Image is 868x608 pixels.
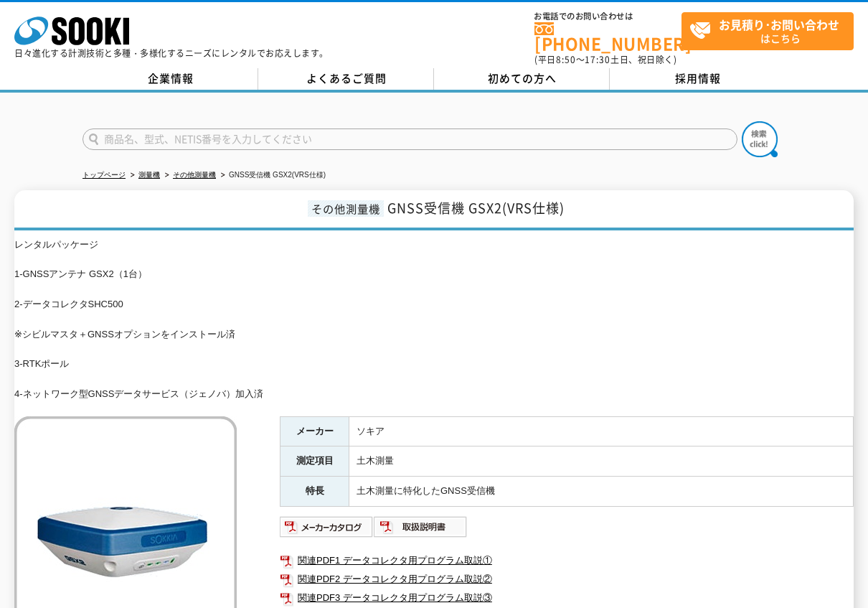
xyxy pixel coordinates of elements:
th: 測定項目 [280,446,349,477]
span: はこちら [689,13,853,49]
td: 土木測量 [349,446,854,477]
a: 採用情報 [610,68,786,90]
img: メーカーカタログ [280,515,374,538]
a: 測量機 [138,171,160,179]
a: その他測量機 [173,171,216,179]
img: btn_search.png [742,121,778,157]
a: メーカーカタログ [280,525,374,535]
a: お見積り･お問い合わせはこちら [681,12,854,50]
td: 土木測量に特化したGNSS受信機 [349,477,854,507]
a: よくあるご質問 [258,68,434,90]
a: 関連PDF2 データコレクタ用プログラム取説② [280,570,854,589]
a: 初めての方へ [434,68,610,90]
span: その他測量機 [308,200,384,217]
a: 関連PDF3 データコレクタ用プログラム取説③ [280,589,854,607]
th: 特長 [280,477,349,507]
th: メーカー [280,416,349,446]
a: [PHONE_NUMBER] [534,22,681,52]
a: トップページ [82,171,126,179]
p: 日々進化する計測技術と多種・多様化するニーズにレンタルでお応えします。 [14,49,329,57]
span: GNSS受信機 GSX2(VRS仕様) [387,198,565,218]
strong: お見積り･お問い合わせ [719,16,839,33]
span: 初めての方へ [488,70,557,86]
img: 取扱説明書 [374,515,468,538]
input: 商品名、型式、NETIS番号を入力してください [82,128,737,150]
td: ソキア [349,416,854,446]
a: 企業情報 [82,68,258,90]
a: 関連PDF1 データコレクタ用プログラム取説① [280,551,854,570]
span: (平日 ～ 土日、祝日除く) [534,53,676,66]
a: 取扱説明書 [374,525,468,535]
li: GNSS受信機 GSX2(VRS仕様) [218,168,326,183]
div: レンタルパッケージ 1-GNSSアンテナ GSX2（1台） 2-データコレクタSHC500 ※シビルマスタ＋GNSSオプションをインストール済 3-RTKポール 4-ネットワーク型GNSSデータ... [14,238,854,402]
span: お電話でのお問い合わせは [534,12,681,21]
span: 8:50 [556,53,576,66]
span: 17:30 [585,53,610,66]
